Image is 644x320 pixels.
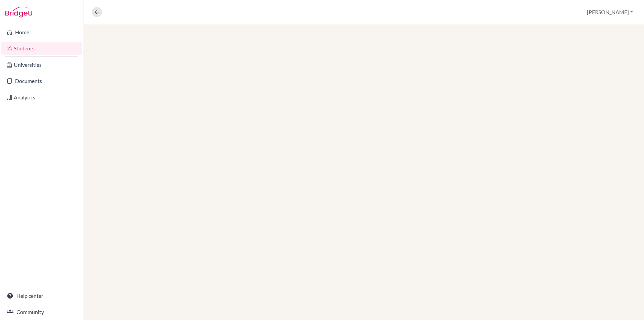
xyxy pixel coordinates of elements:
[1,58,82,72] a: Universities
[5,7,32,17] img: Bridge-U
[1,26,82,39] a: Home
[1,289,82,303] a: Help center
[1,305,82,319] a: Community
[1,91,82,104] a: Analytics
[584,6,636,18] button: [PERSON_NAME]
[1,74,82,88] a: Documents
[1,42,82,55] a: Students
